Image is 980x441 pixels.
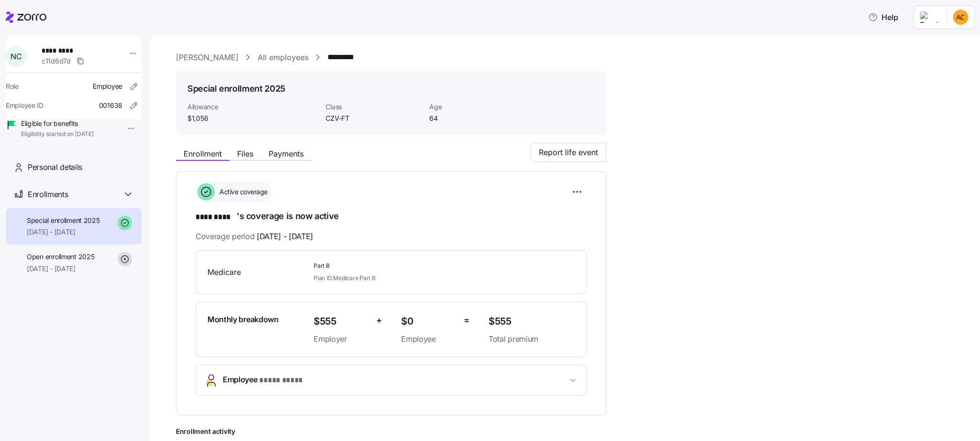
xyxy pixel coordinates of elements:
span: Help [868,11,898,23]
span: Eligibility started on [DATE] [21,130,94,138]
span: Employer [314,333,369,345]
span: Employee [401,333,456,345]
span: Monthly breakdown [207,314,279,325]
span: Enrollment [184,150,222,157]
span: $0 [401,314,456,329]
span: Special enrollment 2025 [27,216,100,225]
a: [PERSON_NAME] [176,52,239,63]
img: 73cb5fcb97e4e55e33d00a8b5270766a [953,10,968,25]
span: Total premium [489,333,575,345]
span: CZV-FT [326,114,422,123]
span: Files [237,150,253,157]
span: Coverage period [196,231,313,242]
span: Personal details [28,161,82,173]
button: Help [860,8,906,27]
span: Enrollment activity [176,427,606,436]
span: $1,056 [187,114,318,123]
span: Payments [269,150,304,157]
span: Employee [93,82,122,91]
h1: 's coverage is now active [196,210,587,223]
span: + [376,314,382,327]
img: Employer logo [920,11,939,23]
span: $555 [314,314,369,329]
span: Active coverage [217,187,268,197]
span: Role [6,82,19,91]
span: N C [11,52,22,60]
a: All employees [258,52,308,63]
span: Open enrollment 2025 [27,252,94,262]
span: Employee [223,374,305,387]
span: Eligible for benefits [21,119,94,128]
span: Part B [314,262,481,270]
span: = [464,314,469,327]
span: [DATE] - [DATE] [27,264,94,273]
span: c11d6d7d [42,56,71,66]
h1: Special enrollment 2025 [187,83,285,94]
span: 001638 [99,101,122,110]
span: Medicare [207,266,306,278]
span: Enrollments [28,189,68,200]
span: [DATE] - [DATE] [257,231,313,242]
span: Allowance [187,102,318,112]
span: Employee ID [6,101,44,110]
button: Report life event [531,143,606,162]
span: [DATE] - [DATE] [27,227,100,237]
span: Report life event [539,147,598,158]
span: 64 [429,114,525,123]
span: Plan ID: Medicare Part B [314,274,376,282]
span: Class [326,102,422,112]
span: $555 [489,314,575,329]
span: Age [429,102,525,112]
